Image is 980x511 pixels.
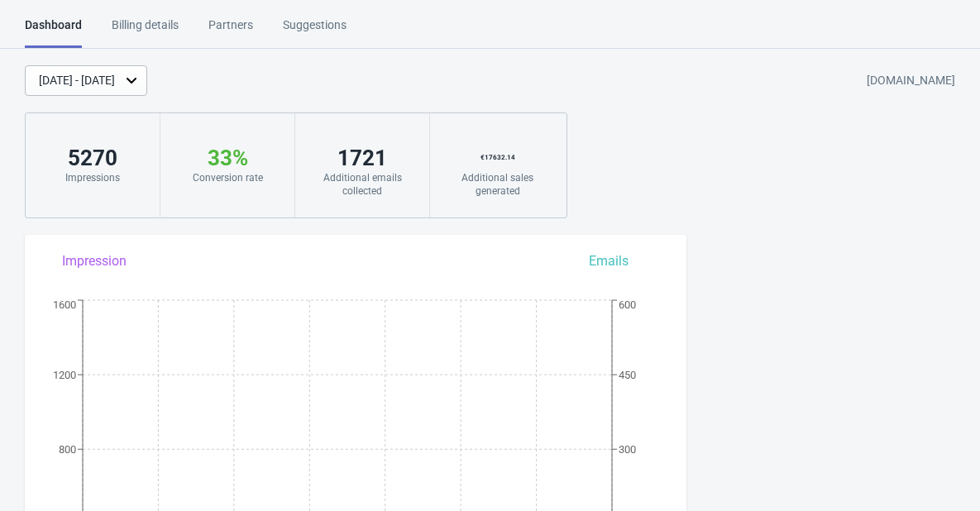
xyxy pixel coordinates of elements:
tspan: 300 [619,443,636,456]
div: Additional emails collected [312,171,413,198]
div: Conversion rate [177,171,278,184]
div: Dashboard [25,17,82,48]
div: € 17632.14 [447,145,548,171]
div: 33 % [177,145,278,171]
tspan: 800 [59,443,76,456]
div: Additional sales generated [447,171,548,198]
tspan: 1200 [53,369,76,381]
div: Partners [208,17,253,45]
div: 5270 [42,145,143,171]
div: Suggestions [283,17,347,45]
div: Impressions [42,171,143,184]
tspan: 450 [619,369,636,381]
div: [DATE] - [DATE] [39,72,115,89]
div: Billing details [112,17,179,45]
div: 1721 [312,145,413,171]
tspan: 600 [619,298,636,311]
div: [DOMAIN_NAME] [867,66,955,96]
tspan: 1600 [53,298,76,311]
